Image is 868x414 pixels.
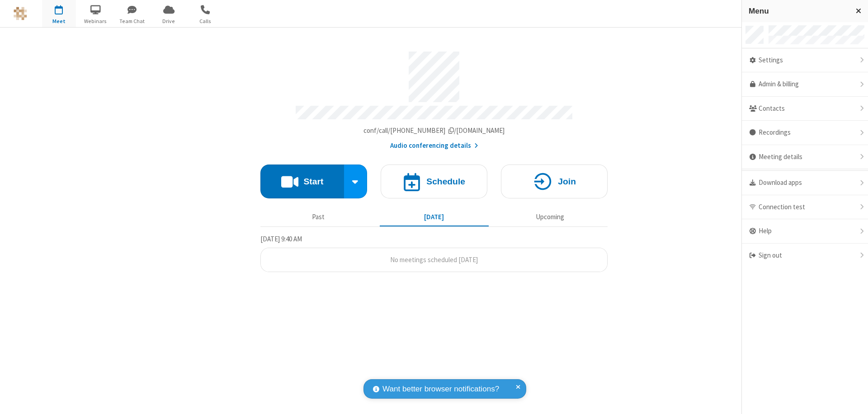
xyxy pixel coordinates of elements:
span: Meet [42,17,76,25]
button: Join [501,165,608,198]
span: Webinars [79,17,113,25]
span: [DATE] 9:40 AM [260,235,302,243]
div: Download apps [742,171,868,195]
div: Start conference options [344,165,368,198]
section: Today's Meetings [260,234,608,273]
span: Want better browser notifications? [382,383,499,395]
button: Start [260,165,344,198]
div: Meeting details [742,145,868,169]
h4: Schedule [426,177,465,186]
span: Calls [189,17,222,25]
div: Sign out [742,244,868,268]
div: Recordings [742,121,868,145]
h4: Join [558,177,576,186]
div: Connection test [742,195,868,220]
span: No meetings scheduled [DATE] [390,255,478,264]
iframe: Chat [845,390,861,408]
img: QA Selenium DO NOT DELETE OR CHANGE [14,7,27,20]
button: Past [264,208,373,226]
div: Contacts [742,97,868,121]
button: Copy my meeting room linkCopy my meeting room link [363,126,505,136]
div: Help [742,219,868,244]
button: Audio conferencing details [390,141,478,151]
section: Account details [260,45,608,151]
button: [DATE] [380,208,489,226]
h4: Start [303,177,323,186]
button: Schedule [381,165,487,198]
a: Admin & billing [742,72,868,97]
button: Upcoming [495,208,604,226]
span: Team Chat [115,17,149,25]
span: Drive [152,17,186,25]
h3: Menu [749,7,848,15]
span: Copy my meeting room link [363,126,505,135]
div: Settings [742,48,868,73]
